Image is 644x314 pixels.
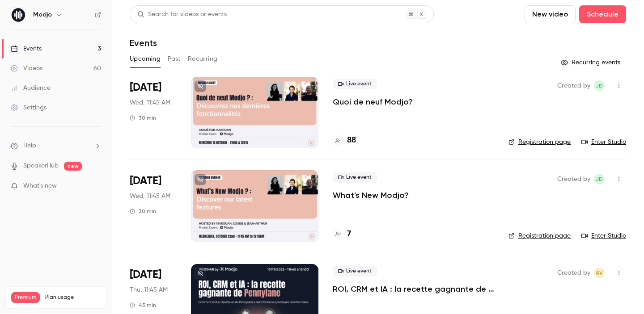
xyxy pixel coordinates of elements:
a: Registration page [508,138,571,147]
span: Wed, 11:45 AM [130,192,170,201]
h1: Events [130,38,157,48]
span: JD [596,80,603,91]
h6: Modjo [33,10,52,19]
span: Wed, 11:45 AM [130,98,170,107]
div: Videos [11,64,42,73]
span: new [64,162,82,171]
button: Schedule [579,5,626,23]
span: JD [596,174,603,184]
h4: 7 [347,228,351,240]
a: Quoi de neuf Modjo? [333,96,413,107]
span: Thu, 11:45 AM [130,285,168,294]
span: Created by [557,174,590,184]
img: Modjo [11,8,25,22]
span: Live event [333,172,377,183]
span: Jean-Arthur Dujoncquoy [594,174,605,184]
a: Enter Studio [581,138,626,147]
button: Recurring [188,52,218,66]
h4: 88 [347,134,356,147]
span: Live event [333,266,377,276]
div: Oct 15 Wed, 11:45 AM (Europe/Paris) [130,77,177,148]
div: Oct 22 Wed, 11:45 AM (Europe/Paris) [130,170,177,242]
button: Upcoming [130,52,161,66]
span: Aurélie Voisin [594,268,605,278]
div: 30 min [130,114,156,121]
span: AV [596,268,603,278]
span: [DATE] [130,174,161,188]
a: 88 [333,134,356,147]
div: 45 min [130,301,156,309]
button: Past [168,52,181,66]
a: What's New Modjo? [333,190,409,201]
div: Audience [11,84,51,92]
a: Registration page [508,231,571,240]
span: Plan usage [45,294,101,301]
span: [DATE] [130,80,161,95]
div: Search for videos or events [137,10,227,19]
span: Created by [557,80,590,91]
a: SpeakerHub [23,161,59,171]
button: New video [525,5,576,23]
button: Recurring events [557,55,626,70]
div: Events [11,44,42,53]
a: ROI, CRM et IA : la recette gagnante de [PERSON_NAME] [333,284,494,294]
span: Jean-Arthur Dujoncquoy [594,80,605,91]
span: Premium [11,292,40,303]
a: 7 [333,228,351,240]
span: Help [23,141,36,151]
span: Created by [557,268,590,278]
div: Settings [11,103,47,112]
span: Live event [333,79,377,89]
a: Enter Studio [581,231,626,240]
span: [DATE] [130,268,161,282]
li: help-dropdown-opener [11,141,101,151]
div: 30 min [130,208,156,215]
span: What's new [23,181,57,191]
